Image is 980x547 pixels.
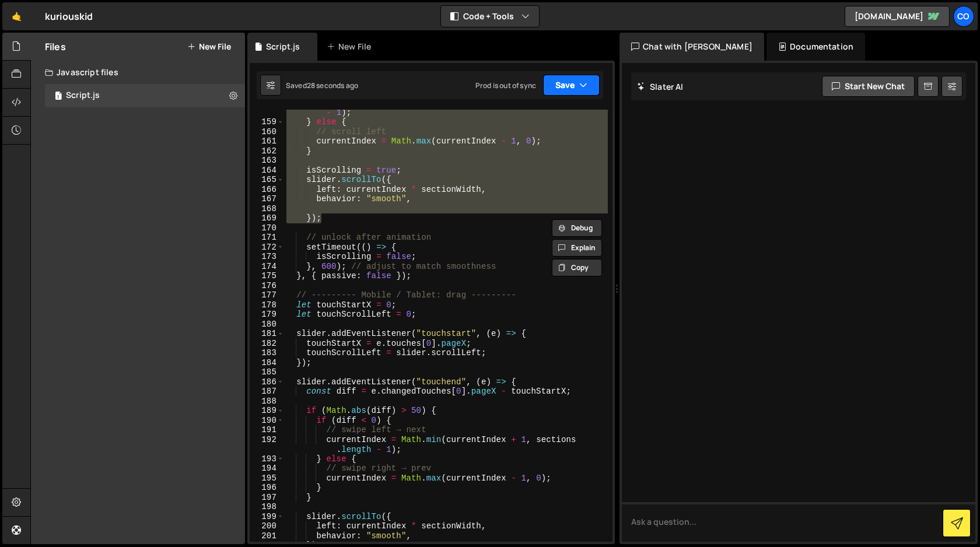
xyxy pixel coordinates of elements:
[250,339,284,349] div: 182
[250,387,284,397] div: 187
[250,329,284,339] div: 181
[250,454,284,464] div: 193
[552,239,602,257] button: Explain
[637,81,684,92] h2: Slater AI
[250,416,284,426] div: 190
[45,84,245,107] div: 16633/45317.js
[250,483,284,493] div: 196
[250,204,284,214] div: 168
[250,243,284,253] div: 172
[266,41,300,52] div: Script.js
[250,136,284,146] div: 161
[552,219,602,237] button: Debug
[619,33,764,61] div: Chat with [PERSON_NAME]
[31,61,245,84] div: Javascript files
[55,92,62,101] span: 1
[250,512,284,522] div: 199
[822,76,915,97] button: Start new chat
[250,367,284,377] div: 185
[250,127,284,137] div: 160
[45,40,66,53] h2: Files
[250,464,284,474] div: 194
[250,435,284,454] div: 192
[307,80,358,90] div: 28 seconds ago
[250,175,284,185] div: 165
[286,80,358,90] div: Saved
[250,300,284,310] div: 178
[543,75,600,96] button: Save
[552,259,602,276] button: Copy
[250,348,284,358] div: 183
[766,33,865,61] div: Documentation
[250,493,284,503] div: 197
[845,6,950,27] a: [DOMAIN_NAME]
[2,2,31,30] a: 🤙
[953,6,974,27] a: Co
[66,90,100,101] div: Script.js
[250,117,284,127] div: 159
[187,42,231,51] button: New File
[250,502,284,512] div: 198
[250,358,284,368] div: 184
[250,166,284,176] div: 164
[250,281,284,291] div: 176
[250,377,284,387] div: 186
[45,9,93,23] div: kuriouskid
[250,194,284,204] div: 167
[250,320,284,329] div: 180
[250,233,284,243] div: 171
[250,406,284,416] div: 189
[250,252,284,262] div: 173
[250,213,284,223] div: 169
[250,290,284,300] div: 177
[441,6,539,27] button: Code + Tools
[250,474,284,483] div: 195
[250,146,284,156] div: 162
[327,41,376,52] div: New File
[250,156,284,166] div: 163
[250,185,284,195] div: 166
[250,310,284,320] div: 179
[250,531,284,541] div: 201
[250,262,284,272] div: 174
[250,425,284,435] div: 191
[250,271,284,281] div: 175
[250,397,284,406] div: 188
[250,521,284,531] div: 200
[250,223,284,233] div: 170
[475,80,536,90] div: Prod is out of sync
